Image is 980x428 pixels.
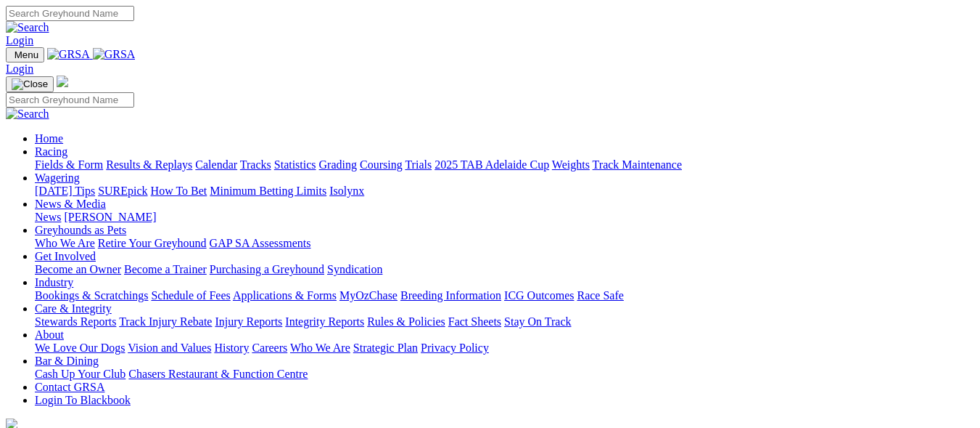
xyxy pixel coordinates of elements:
[35,198,106,210] a: News & Media
[367,315,445,328] a: Rules & Policies
[35,263,121,275] a: Become an Owner
[6,21,49,34] img: Search
[6,6,134,21] input: Search
[35,171,80,184] a: Wagering
[210,237,311,249] a: GAP SA Assessments
[210,185,326,197] a: Minimum Betting Limits
[400,289,501,302] a: Breeding Information
[35,185,95,197] a: [DATE] Tips
[35,132,63,145] a: Home
[6,34,33,47] a: Login
[35,211,61,223] a: News
[64,211,156,223] a: [PERSON_NAME]
[35,158,974,171] div: Racing
[12,78,48,90] img: Close
[35,158,103,171] a: Fields & Form
[98,185,147,197] a: SUREpick
[233,289,337,302] a: Applications & Forms
[35,328,64,341] a: About
[35,381,104,393] a: Contact GRSA
[35,302,112,315] a: Care & Integrity
[98,237,207,249] a: Retire Your Greyhound
[6,76,54,92] button: Toggle navigation
[6,62,33,75] a: Login
[35,250,96,262] a: Get Involved
[119,315,212,328] a: Track Injury Rebate
[448,315,501,328] a: Fact Sheets
[195,158,237,171] a: Calendar
[35,289,974,302] div: Industry
[405,158,432,171] a: Trials
[35,237,95,249] a: Who We Are
[35,145,67,158] a: Racing
[210,263,324,275] a: Purchasing a Greyhound
[35,224,126,236] a: Greyhounds as Pets
[35,355,99,367] a: Bar & Dining
[93,48,136,61] img: GRSA
[35,289,148,302] a: Bookings & Scratchings
[6,47,44,62] button: Toggle navigation
[435,158,549,171] a: 2025 TAB Adelaide Cup
[214,342,249,354] a: History
[35,315,974,328] div: Care & Integrity
[124,263,207,275] a: Become a Trainer
[106,158,192,171] a: Results & Replays
[35,263,974,276] div: Get Involved
[57,76,68,87] img: logo-grsa-white.png
[6,108,49,121] img: Search
[35,342,125,354] a: We Love Our Dogs
[35,237,974,250] div: Greyhounds as Pets
[421,342,489,354] a: Privacy Policy
[252,342,287,354] a: Careers
[128,368,308,380] a: Chasers Restaurant & Function Centre
[329,185,364,197] a: Isolynx
[327,263,382,275] a: Syndication
[215,315,282,328] a: Injury Reports
[360,158,403,171] a: Coursing
[35,368,125,380] a: Cash Up Your Club
[504,315,571,328] a: Stay On Track
[577,289,623,302] a: Race Safe
[319,158,357,171] a: Grading
[35,211,974,224] div: News & Media
[35,185,974,198] div: Wagering
[290,342,350,354] a: Who We Are
[35,315,116,328] a: Stewards Reports
[6,92,134,108] input: Search
[151,185,207,197] a: How To Bet
[47,48,90,61] img: GRSA
[285,315,364,328] a: Integrity Reports
[35,368,974,381] div: Bar & Dining
[504,289,574,302] a: ICG Outcomes
[151,289,230,302] a: Schedule of Fees
[35,394,131,406] a: Login To Blackbook
[593,158,682,171] a: Track Maintenance
[35,276,73,288] a: Industry
[128,342,211,354] a: Vision and Values
[353,342,418,354] a: Strategic Plan
[15,49,38,60] span: Menu
[552,158,590,171] a: Weights
[339,289,398,302] a: MyOzChase
[274,158,316,171] a: Statistics
[240,158,271,171] a: Tracks
[35,342,974,355] div: About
